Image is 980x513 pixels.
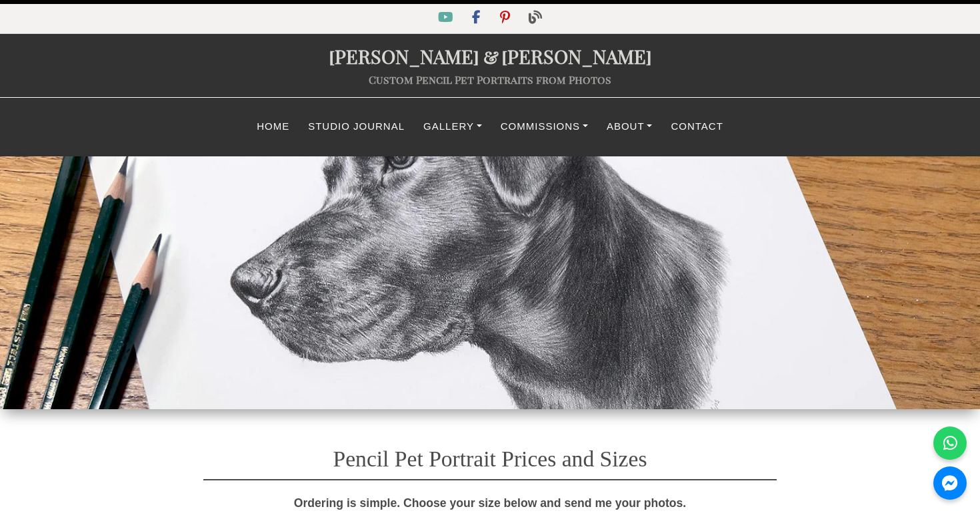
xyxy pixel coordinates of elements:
[299,114,414,140] a: Studio Journal
[521,13,550,24] a: Blog
[247,114,299,140] a: Home
[492,13,521,24] a: Pinterest
[203,494,777,512] p: Ordering is simple. Choose your size below and send me your photos.
[369,73,611,86] a: Custom Pencil Pet Portraits from Photos
[464,13,491,24] a: Facebook
[430,13,464,24] a: YouTube
[414,114,491,140] a: Gallery
[491,114,597,140] a: Commissions
[661,114,732,140] a: Contact
[329,43,652,69] a: [PERSON_NAME]&[PERSON_NAME]
[203,426,777,480] h1: Pencil Pet Portrait Prices and Sizes
[933,427,967,460] a: WhatsApp
[597,114,662,140] a: About
[933,466,967,500] a: Messenger
[479,43,501,69] span: &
